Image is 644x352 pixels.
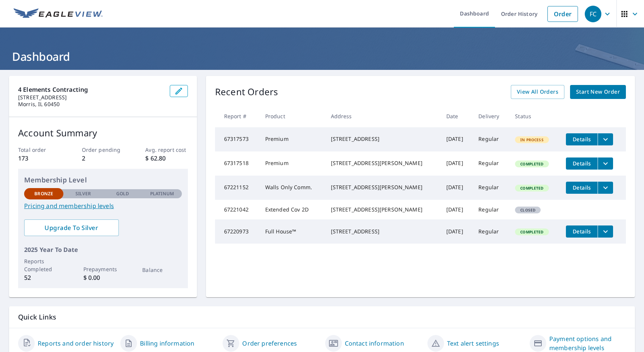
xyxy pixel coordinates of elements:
td: Premium [259,151,325,176]
td: Regular [472,219,509,244]
button: filesDropdownBtn-67220973 [598,225,613,238]
td: Regular [472,127,509,151]
span: Details [570,160,593,167]
span: Details [570,228,593,235]
div: [STREET_ADDRESS][PERSON_NAME] [331,206,434,213]
th: Report # [215,105,259,127]
p: Avg. report cost [145,146,188,154]
p: Platinum [150,190,174,197]
p: 2 [82,154,124,163]
div: [STREET_ADDRESS] [331,135,434,143]
td: 67220973 [215,219,259,244]
a: Pricing and membership levels [24,201,182,210]
button: detailsBtn-67317573 [566,133,598,145]
td: [DATE] [440,219,473,244]
button: detailsBtn-67317518 [566,157,598,170]
a: Billing information [140,339,194,348]
td: Extended Cov 2D [259,200,325,219]
p: Silver [75,190,91,197]
img: EV Logo [14,8,103,20]
a: Text alert settings [447,339,499,348]
p: 52 [24,273,63,282]
p: 4 Elements Contracting [18,85,164,94]
p: Prepayments [83,265,123,273]
p: Balance [142,266,181,274]
button: filesDropdownBtn-67221152 [598,182,613,194]
span: Closed [516,207,540,213]
p: Account Summary [18,126,188,140]
td: 67221042 [215,200,259,219]
td: 67221152 [215,176,259,200]
span: Start New Order [576,87,620,97]
td: Premium [259,127,325,151]
p: Total order [18,146,60,154]
td: Regular [472,151,509,176]
span: Completed [516,185,548,191]
td: 67317518 [215,151,259,176]
td: [DATE] [440,151,473,176]
td: [DATE] [440,176,473,200]
p: Gold [116,190,129,197]
th: Product [259,105,325,127]
td: Regular [472,200,509,219]
a: Order [547,6,578,22]
p: [STREET_ADDRESS] [18,94,164,101]
p: Membership Level [24,175,182,185]
td: [DATE] [440,200,473,219]
a: View All Orders [511,85,564,99]
button: detailsBtn-67221152 [566,182,598,194]
p: $ 62.80 [145,154,188,163]
div: [STREET_ADDRESS][PERSON_NAME] [331,184,434,191]
div: [STREET_ADDRESS][PERSON_NAME] [331,159,434,167]
span: View All Orders [517,87,558,97]
a: Order preferences [242,339,297,348]
th: Address [325,105,440,127]
th: Delivery [472,105,509,127]
span: In Process [516,137,548,142]
div: FC [585,6,601,22]
span: Completed [516,229,548,235]
span: Completed [516,161,548,167]
p: Order pending [82,146,124,154]
a: Reports and order history [38,339,114,348]
h1: Dashboard [9,49,635,64]
td: [DATE] [440,127,473,151]
span: Upgrade To Silver [30,224,113,232]
th: Status [509,105,560,127]
a: Upgrade To Silver [24,219,119,236]
button: detailsBtn-67220973 [566,225,598,238]
button: filesDropdownBtn-67317518 [598,157,613,170]
span: Details [570,184,593,191]
p: 2025 Year To Date [24,245,182,254]
p: 173 [18,154,60,163]
th: Date [440,105,473,127]
span: Details [570,136,593,143]
a: Start New Order [570,85,626,99]
p: Bronze [34,190,53,197]
p: $ 0.00 [83,273,123,282]
p: Morris, IL 60450 [18,101,164,108]
a: Contact information [345,339,404,348]
td: 67317573 [215,127,259,151]
div: [STREET_ADDRESS] [331,228,434,235]
p: Recent Orders [215,85,278,99]
td: Regular [472,176,509,200]
p: Quick Links [18,312,626,322]
td: Full House™ [259,219,325,244]
td: Walls Only Comm. [259,176,325,200]
p: Reports Completed [24,257,63,273]
button: filesDropdownBtn-67317573 [598,133,613,145]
